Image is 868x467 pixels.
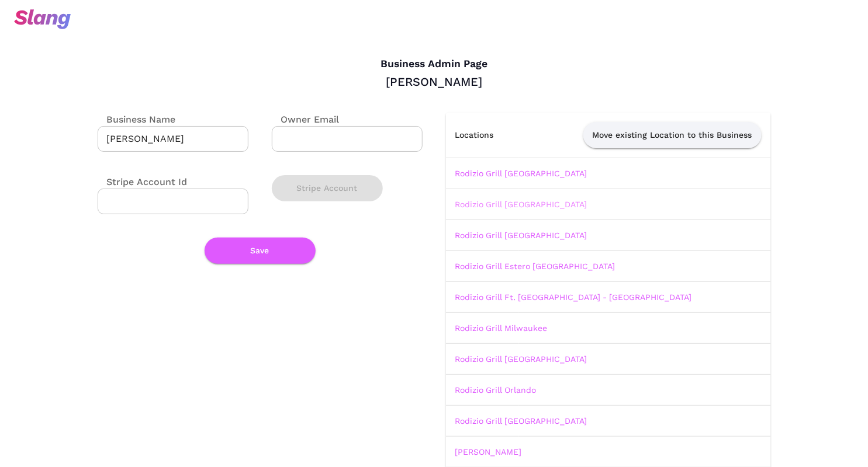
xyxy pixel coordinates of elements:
[98,74,771,89] div: [PERSON_NAME]
[583,122,762,148] button: Move existing Location to this Business
[98,58,771,71] h4: Business Admin Page
[98,175,188,189] label: Stripe Account Id
[205,238,316,264] button: Save
[14,9,71,29] img: svg+xml;base64,PHN2ZyB3aWR0aD0iOTciIGhlaWdodD0iMzQiIHZpZXdCb3g9IjAgMCA5NyAzNCIgZmlsbD0ibm9uZSIgeG...
[455,169,587,178] a: Rodizio Grill [GEOGRAPHIC_DATA]
[455,385,537,395] a: Rodizio Grill Orlando
[455,323,548,333] a: Rodizio Grill Milwaukee
[98,113,176,126] label: Business Name
[455,231,587,240] a: Rodizio Grill [GEOGRAPHIC_DATA]
[446,113,519,158] th: Locations
[272,183,383,191] a: Stripe Account
[455,354,587,364] a: Rodizio Grill [GEOGRAPHIC_DATA]
[455,200,587,209] a: Rodizio Grill [GEOGRAPHIC_DATA]
[455,262,615,271] a: Rodizio Grill Estero [GEOGRAPHIC_DATA]
[455,447,522,456] a: [PERSON_NAME]
[455,416,587,426] a: Rodizio Grill [GEOGRAPHIC_DATA]
[455,292,692,302] a: Rodizio Grill Ft. [GEOGRAPHIC_DATA] - [GEOGRAPHIC_DATA]
[272,113,340,126] label: Owner Email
